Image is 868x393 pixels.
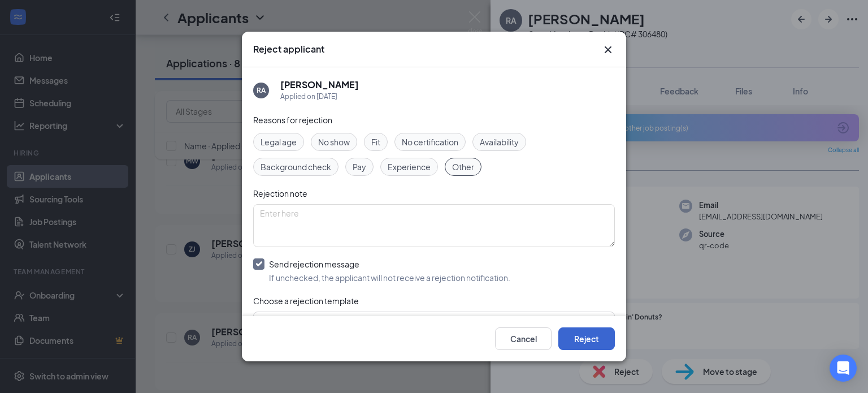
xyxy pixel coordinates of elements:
div: Open Intercom Messenger [830,355,857,382]
button: Cancel [495,327,552,350]
span: Choose a rejection template [253,296,359,306]
span: No show [318,136,350,148]
span: Rejection note [253,188,307,198]
h5: [PERSON_NAME] [280,79,359,91]
span: Reasons for rejection [253,115,332,125]
span: Pay [353,161,366,173]
span: Experience [388,161,431,173]
span: Background check [261,161,331,173]
h3: Reject applicant [253,43,324,55]
svg: Cross [601,43,615,57]
button: Reject [558,327,615,350]
span: Other [452,161,474,173]
span: Fit [371,136,380,148]
span: No certification [402,136,458,148]
span: Availability [480,136,519,148]
button: Close [601,43,615,57]
div: RA [257,85,266,95]
div: Applied on [DATE] [280,91,359,102]
span: Legal age [261,136,297,148]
